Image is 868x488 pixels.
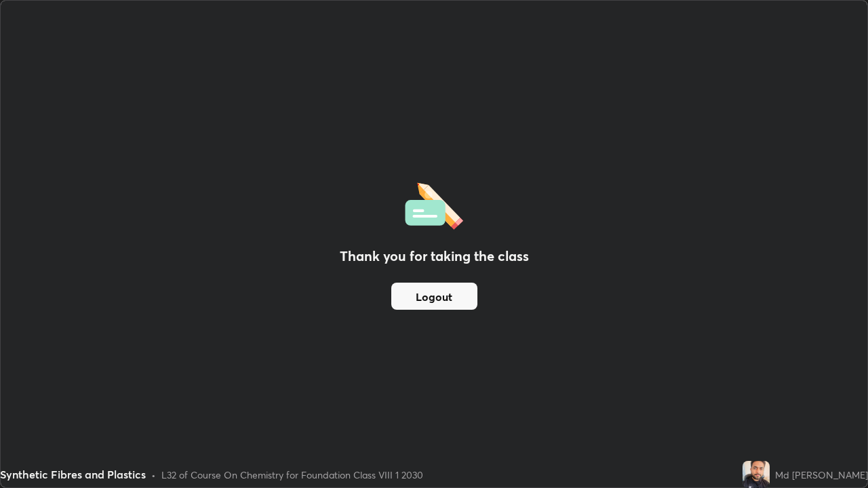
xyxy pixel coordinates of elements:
[340,246,529,266] h2: Thank you for taking the class
[405,178,463,230] img: offlineFeedback.1438e8b3.svg
[391,283,477,310] button: Logout
[743,461,770,488] img: 7340fbe02a3b4a0e835572b276bbf99b.jpg
[151,468,156,482] div: •
[775,468,868,482] div: Md [PERSON_NAME]
[161,468,423,482] div: L32 of Course On Chemistry for Foundation Class VIII 1 2030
